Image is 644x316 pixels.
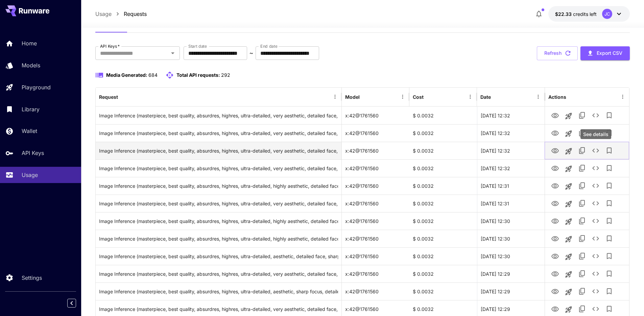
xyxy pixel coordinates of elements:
button: Add to library [602,144,616,157]
button: Copy TaskUUID [575,267,589,280]
div: See details [580,129,611,139]
p: Home [22,39,37,47]
div: JC [602,9,612,19]
span: Media Generated: [106,72,147,78]
button: Copy TaskUUID [575,179,589,193]
button: Menu [533,92,543,101]
button: Copy TaskUUID [575,214,589,228]
p: Playground [22,83,51,91]
div: $ 0.0032 [409,283,477,300]
button: Launch in playground [562,127,575,140]
button: View [548,179,562,193]
button: See details [589,144,602,157]
button: Add to library [602,109,616,122]
div: 23 Sep, 2025 12:29 [477,283,545,300]
div: $ 0.0032 [409,230,477,247]
div: x:42@1761560 [342,265,409,283]
div: $ 0.0032 [409,212,477,230]
button: Copy TaskUUID [575,249,589,263]
div: Model [345,94,360,100]
div: x:42@1761560 [342,142,409,159]
div: 23 Sep, 2025 12:30 [477,230,545,247]
button: View [548,126,562,140]
div: Click to copy prompt [99,230,338,247]
div: 23 Sep, 2025 12:32 [477,107,545,124]
div: Click to copy prompt [99,265,338,283]
div: $ 0.0032 [409,195,477,212]
div: $ 0.0032 [409,107,477,124]
span: credits left [573,11,597,17]
button: Copy TaskUUID [575,161,589,175]
button: Add to library [602,214,616,228]
button: Add to library [602,302,616,316]
div: x:42@1761560 [342,124,409,142]
div: $ 0.0032 [409,265,477,283]
div: $ 0.0032 [409,142,477,159]
button: Copy TaskUUID [575,232,589,245]
p: ~ [249,49,253,57]
button: Launch in playground [562,215,575,228]
p: Models [22,61,40,69]
button: View [548,267,562,280]
button: Sort [424,92,434,101]
button: View [548,108,562,122]
div: 23 Sep, 2025 12:32 [477,124,545,142]
button: Add to library [602,232,616,245]
button: View [548,143,562,157]
div: Click to copy prompt [99,142,338,159]
div: 23 Sep, 2025 12:30 [477,247,545,265]
span: 292 [221,72,230,78]
button: See details [589,197,602,210]
button: Copy TaskUUID [575,144,589,157]
button: Add to library [602,249,616,263]
div: 23 Sep, 2025 12:29 [477,265,545,283]
div: Click to copy prompt [99,125,338,142]
div: $ 0.0032 [409,124,477,142]
div: 23 Sep, 2025 12:32 [477,142,545,159]
p: Wallet [22,127,37,135]
span: Total API requests: [176,72,220,78]
div: 23 Sep, 2025 12:30 [477,212,545,230]
button: Collapse sidebar [67,299,76,308]
button: Launch in playground [562,180,575,193]
button: Refresh [537,46,578,60]
button: View [548,161,562,175]
button: Copy TaskUUID [575,109,589,122]
button: Launch in playground [562,109,575,123]
button: See details [589,179,602,193]
button: See details [589,285,602,298]
button: View [548,214,562,228]
div: x:42@1761560 [342,247,409,265]
span: 684 [148,72,158,78]
span: $22.33 [555,11,573,17]
div: Click to copy prompt [99,177,338,195]
div: Request [99,94,118,100]
button: See details [589,109,602,122]
button: View [548,284,562,298]
button: Launch in playground [562,285,575,299]
p: API Keys [22,149,44,157]
div: x:42@1761560 [342,159,409,177]
p: Settings [22,274,42,282]
button: Sort [360,92,370,101]
button: Export CSV [580,46,630,60]
button: Launch in playground [562,197,575,211]
div: Click to copy prompt [99,212,338,230]
div: x:42@1761560 [342,195,409,212]
div: $ 0.0032 [409,177,477,195]
nav: breadcrumb [95,10,147,18]
button: See details [589,161,602,175]
button: Open [168,48,177,58]
button: Add to library [602,126,616,140]
button: Add to library [602,267,616,280]
button: View [548,231,562,245]
button: View [548,249,562,263]
div: Date [480,94,491,100]
div: Collapse sidebar [72,297,81,309]
div: $ 0.0032 [409,159,477,177]
div: x:42@1761560 [342,107,409,124]
a: Usage [95,10,112,18]
button: $22.33232JC [548,6,630,22]
button: Copy TaskUUID [575,302,589,316]
div: 23 Sep, 2025 12:31 [477,177,545,195]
